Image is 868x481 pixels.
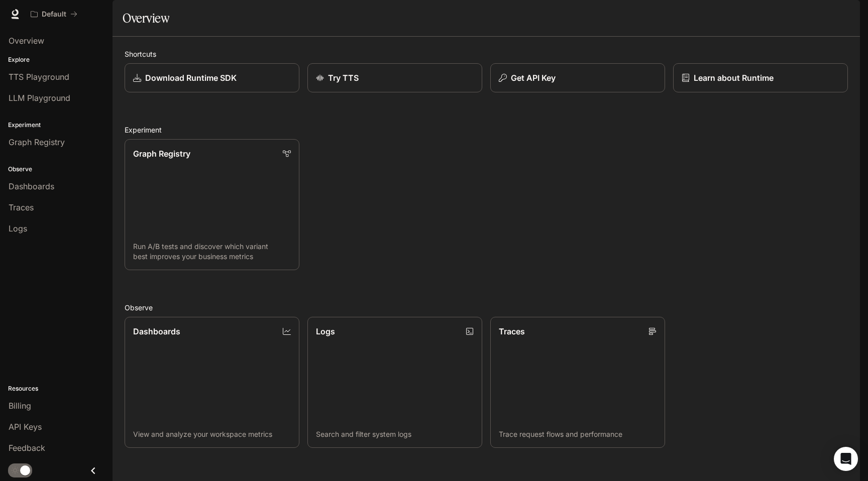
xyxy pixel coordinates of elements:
a: LogsSearch and filter system logs [307,317,482,448]
p: Download Runtime SDK [145,72,237,84]
button: Get API Key [490,63,665,92]
a: DashboardsView and analyze your workspace metrics [125,317,299,448]
a: Try TTS [307,63,482,92]
h2: Experiment [125,125,848,135]
p: Get API Key [511,72,556,84]
p: Trace request flows and performance [499,429,657,439]
h2: Observe [125,302,848,313]
p: Learn about Runtime [694,72,774,84]
h1: Overview [123,8,169,28]
p: Try TTS [328,72,359,84]
button: All workspaces [26,4,82,24]
p: Dashboards [133,325,180,337]
div: Open Intercom Messenger [834,447,858,471]
p: View and analyze your workspace metrics [133,429,291,439]
a: TracesTrace request flows and performance [490,317,665,448]
p: Search and filter system logs [316,429,474,439]
a: Learn about Runtime [673,63,848,92]
p: Traces [499,325,525,337]
p: Run A/B tests and discover which variant best improves your business metrics [133,242,291,262]
p: Logs [316,325,335,337]
a: Graph RegistryRun A/B tests and discover which variant best improves your business metrics [125,139,299,270]
a: Download Runtime SDK [125,63,299,92]
h2: Shortcuts [125,49,848,59]
p: Graph Registry [133,148,190,160]
p: Default [42,10,66,19]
